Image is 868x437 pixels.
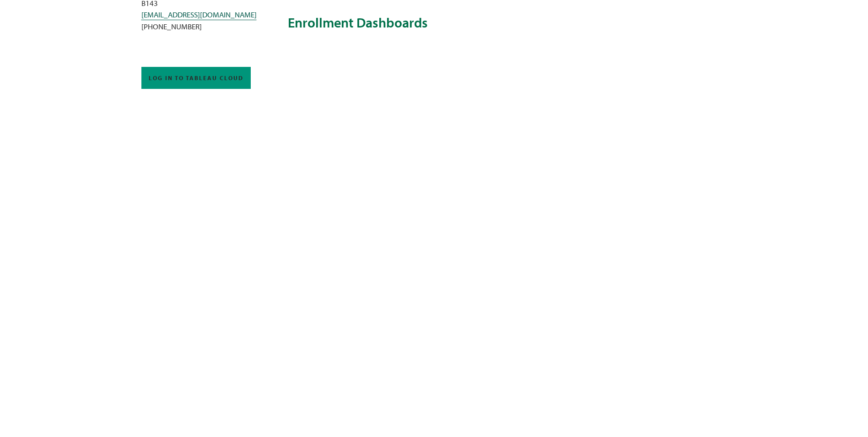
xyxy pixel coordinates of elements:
[149,74,243,82] span: Log in to Tableau Cloud
[141,67,251,89] a: Log in to Tableau Cloud
[288,14,727,31] h2: Enrollment Dashboards
[141,22,202,31] span: [PHONE_NUMBER]
[141,10,257,19] a: [EMAIL_ADDRESS][DOMAIN_NAME]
